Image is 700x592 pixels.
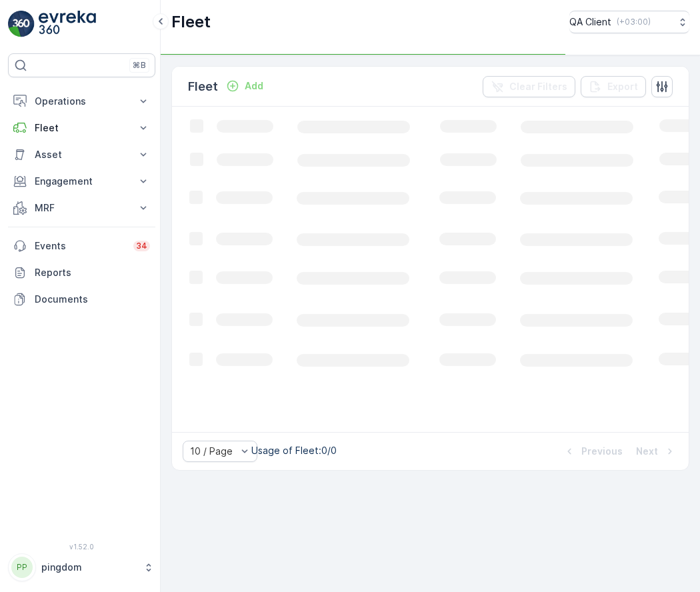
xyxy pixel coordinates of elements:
[221,78,269,94] button: Add
[636,445,658,458] p: Next
[8,11,35,37] img: logo
[35,266,150,279] p: Reports
[35,148,129,161] p: Asset
[8,195,155,221] button: MRF
[607,80,638,93] p: Export
[8,543,155,551] span: v 1.52.0
[133,60,146,71] p: ⌘B
[35,239,125,253] p: Events
[8,286,155,313] a: Documents
[581,76,646,97] button: Export
[35,201,129,215] p: MRF
[8,168,155,195] button: Engagement
[8,141,155,168] button: Asset
[617,17,651,27] p: ( +03:00 )
[8,88,155,115] button: Operations
[8,115,155,141] button: Fleet
[35,293,150,306] p: Documents
[11,557,33,578] div: PP
[188,77,218,96] p: Fleet
[251,444,337,457] p: Usage of Fleet : 0/0
[635,443,678,459] button: Next
[245,79,263,93] p: Add
[35,175,129,188] p: Engagement
[561,443,624,459] button: Previous
[136,241,147,251] p: 34
[8,233,155,259] a: Events34
[41,561,137,574] p: pingdom
[8,553,155,581] button: PPpingdom
[171,11,211,33] p: Fleet
[35,95,129,108] p: Operations
[569,15,611,29] p: QA Client
[569,11,689,33] button: QA Client(+03:00)
[509,80,567,93] p: Clear Filters
[8,259,155,286] a: Reports
[35,121,129,135] p: Fleet
[483,76,575,97] button: Clear Filters
[39,11,96,37] img: logo_light-DOdMpM7g.png
[581,445,623,458] p: Previous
